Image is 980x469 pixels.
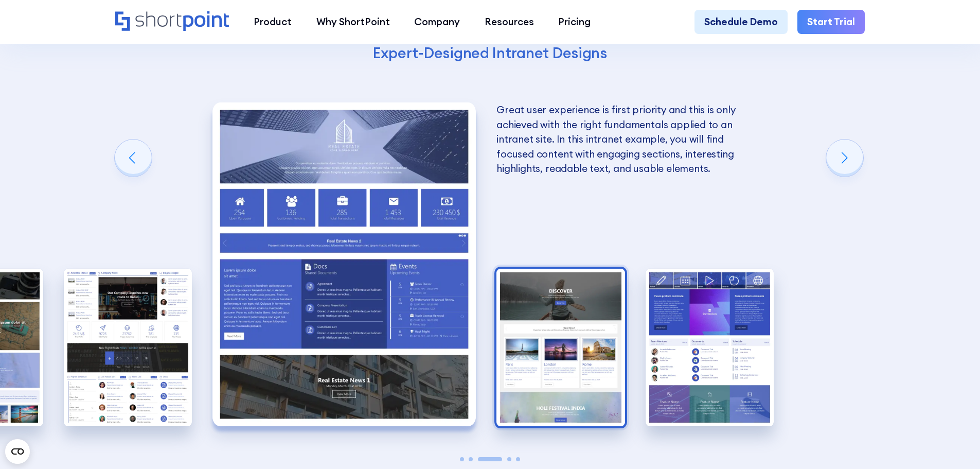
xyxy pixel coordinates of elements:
div: Product [254,14,292,29]
div: Resources [485,14,534,29]
img: SharePoint Communication site example for news [496,269,625,427]
a: Resources [472,10,546,34]
span: Go to slide 2 [469,457,473,461]
a: Schedule Demo [694,10,788,34]
div: Company [414,14,460,29]
span: Go to slide 3 [478,457,503,461]
a: Product [241,10,304,34]
iframe: Chat Widget [795,350,980,469]
div: Pricing [558,14,591,29]
span: Go to slide 5 [516,457,520,461]
p: Great user experience is first priority and this is only achieved with the right fundamentals app... [496,102,760,176]
div: 3 / 5 [212,102,476,426]
img: Internal SharePoint site example for company policy [212,102,476,426]
div: Previous slide [115,140,152,177]
a: Home [115,11,229,32]
div: 4 / 5 [496,269,625,427]
span: Go to slide 1 [460,457,464,461]
div: 5 / 5 [646,269,774,427]
a: Pricing [546,10,603,34]
button: Open CMP widget [5,439,30,464]
div: Why ShortPoint [316,14,390,29]
span: Go to slide 4 [507,457,511,461]
h4: Expert-Designed Intranet Designs [215,43,766,62]
a: Why ShortPoint [304,10,402,34]
div: Next slide [826,140,863,177]
img: HR SharePoint site example for Homepage [64,269,192,427]
div: 2 / 5 [64,269,192,427]
a: Start Trial [797,10,865,34]
a: Company [402,10,472,34]
img: HR SharePoint site example for documents [646,269,774,427]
